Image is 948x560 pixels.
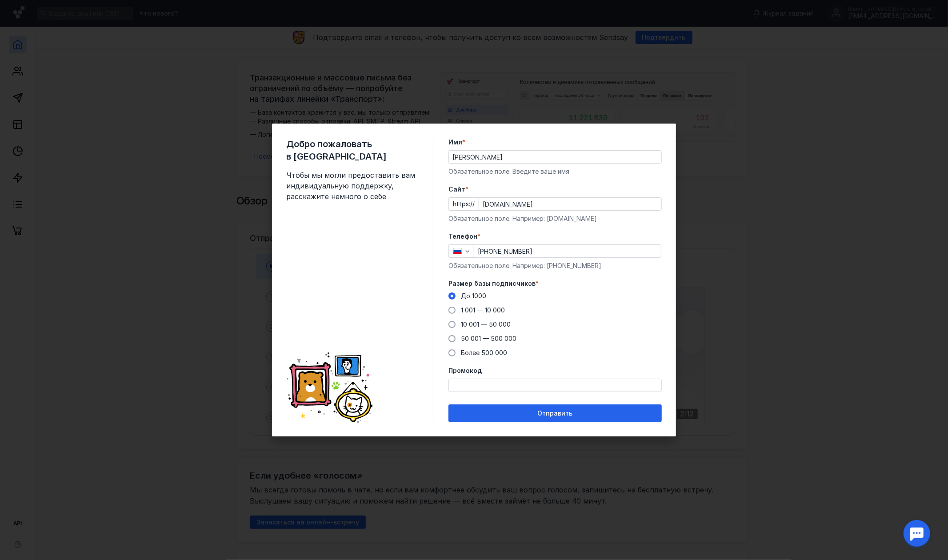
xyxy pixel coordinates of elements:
span: Промокод [448,366,482,375]
span: Cайт [448,185,465,194]
span: Более 500 000 [461,349,507,356]
span: 10 001 — 50 000 [461,320,511,328]
span: Добро пожаловать в [GEOGRAPHIC_DATA] [286,138,420,163]
span: Отправить [538,410,573,417]
button: Отправить [448,404,662,422]
div: Обязательное поле. Введите ваше имя [448,167,662,176]
div: Обязательное поле. Например: [PHONE_NUMBER] [448,261,662,270]
span: Размер базы подписчиков [448,279,536,288]
span: До 1000 [461,292,486,300]
div: Обязательное поле. Например: [DOMAIN_NAME] [448,214,662,223]
span: Телефон [448,232,477,241]
span: Имя [448,138,462,147]
span: 1 001 — 10 000 [461,306,505,314]
span: Чтобы мы могли предоставить вам индивидуальную поддержку, расскажите немного о себе [286,170,420,202]
span: 50 001 — 500 000 [461,335,516,342]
